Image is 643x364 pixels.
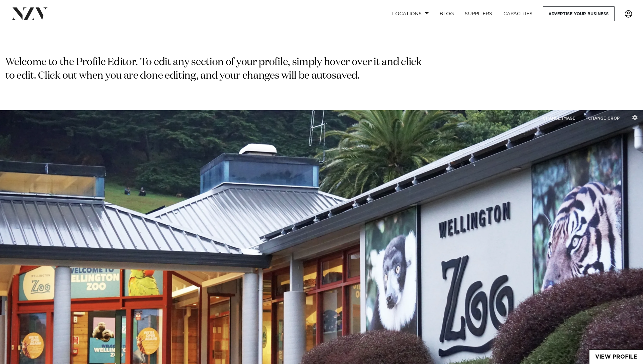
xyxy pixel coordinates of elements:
a: Advertise your business [543,6,615,21]
a: Locations [387,6,434,21]
img: nzv-logo.png [11,7,48,20]
a: BLOG [434,6,459,21]
a: SUPPLIERS [459,6,498,21]
a: Capacities [498,6,538,21]
a: View Profile [589,350,643,364]
p: Welcome to the Profile Editor. To edit any section of your profile, simply hover over it and clic... [5,56,424,83]
button: CHANGE IMAGE [537,111,581,125]
button: CHANGE CROP [582,111,625,125]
